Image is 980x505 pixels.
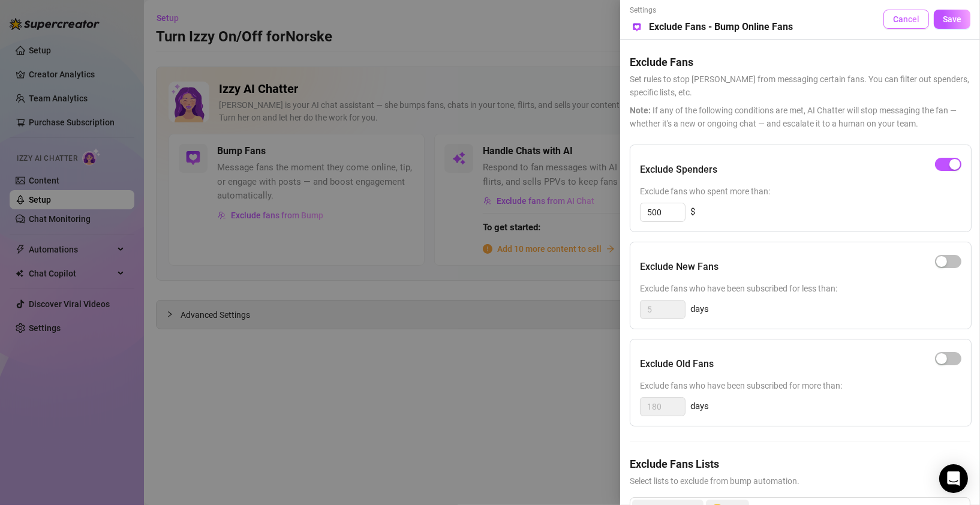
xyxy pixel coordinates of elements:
[943,14,961,24] span: Save
[640,357,714,371] h5: Exclude Old Fans
[649,20,793,34] h5: Exclude Fans - Bump Online Fans
[640,163,717,177] h5: Exclude Spenders
[630,474,970,488] span: Select lists to exclude from bump automation.
[893,14,919,24] span: Cancel
[640,282,961,295] span: Exclude fans who have been subscribed for less than:
[690,302,709,317] span: days
[640,260,719,274] h5: Exclude New Fans
[934,10,970,29] button: Save
[640,185,961,198] span: Exclude fans who spent more than:
[630,73,970,99] span: Set rules to stop [PERSON_NAME] from messaging certain fans. You can filter out spenders, specifi...
[630,456,970,472] h5: Exclude Fans Lists
[883,10,929,29] button: Cancel
[630,106,651,115] span: Note:
[690,399,709,414] span: days
[690,205,695,220] span: $
[630,54,970,70] h5: Exclude Fans
[630,104,970,130] span: If any of the following conditions are met, AI Chatter will stop messaging the fan — whether it's...
[939,464,968,493] div: Open Intercom Messenger
[640,379,961,392] span: Exclude fans who have been subscribed for more than:
[630,5,793,16] span: Settings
